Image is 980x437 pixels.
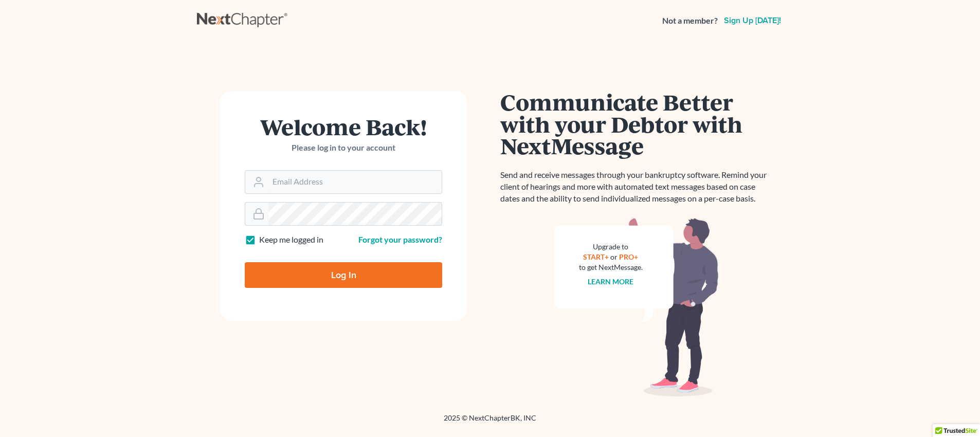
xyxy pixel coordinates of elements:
a: Learn more [588,277,634,286]
div: Upgrade to [579,242,643,252]
div: to get NextMessage. [579,262,643,272]
a: START+ [584,252,609,261]
div: 2025 © NextChapterBK, INC [197,413,783,431]
input: Log In [245,262,442,288]
h1: Communicate Better with your Debtor with NextMessage [500,91,773,157]
strong: Not a member? [662,15,718,27]
a: PRO+ [620,252,639,261]
img: nextmessage_bg-59042aed3d76b12b5cd301f8e5b87938c9018125f34e5fa2b7a6b67550977c72.svg [554,217,719,397]
p: Please log in to your account [245,142,442,154]
a: Sign up [DATE]! [722,16,783,25]
label: Keep me logged in [259,234,323,246]
a: Forgot your password? [358,234,442,244]
h1: Welcome Back! [245,116,442,138]
p: Send and receive messages through your bankruptcy software. Remind your client of hearings and mo... [500,169,773,205]
input: Email Address [268,171,442,193]
span: or [611,252,618,261]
